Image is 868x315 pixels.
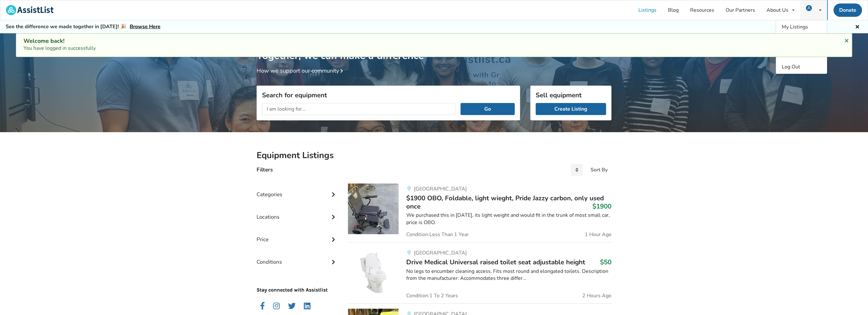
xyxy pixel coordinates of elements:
span: Log Out [782,63,800,70]
div: No legs to encumber cleaning access. Fits most round and elongated toilets. Description from the ... [406,268,611,282]
a: How we support our community [257,67,345,74]
span: [GEOGRAPHIC_DATA] [414,185,467,192]
a: Browse Here [130,23,160,30]
img: user icon [806,5,812,11]
div: Locations [257,201,338,223]
div: Categories [257,178,338,201]
span: $1900 OBO, Foldable, light wieght, Pride Jazzy carbon, only used once [406,194,604,211]
div: We purchased this in [DATE], its light weight and would fit in the trunk of most small car, price... [406,212,611,226]
h3: $1900 [592,202,611,210]
a: Our Partners [720,0,761,20]
h3: Sell equipment [536,91,606,99]
div: Price [257,223,338,246]
span: Condition: Less Than 1 Year [406,232,469,237]
span: 2 Hours Ago [582,293,611,298]
img: bathroom safety-drive medical universal raised toilet seat adjustable height [348,248,399,298]
a: bathroom safety-drive medical universal raised toilet seat adjustable height[GEOGRAPHIC_DATA]Driv... [348,242,611,303]
div: Sort By [591,167,608,172]
span: Drive Medical Universal raised toilet seat adjustable height [406,258,585,267]
h3: Search for equipment [262,91,515,99]
h2: Equipment Listings [257,150,611,161]
a: Resources [684,0,720,20]
span: Condition: 1 To 2 Years [406,293,458,298]
h3: $50 [600,258,611,266]
h1: Together, we can make a difference [257,33,611,62]
span: 1 Hour Ago [585,232,611,237]
h4: Filters [257,166,273,173]
a: Listings [633,0,662,20]
a: Create Listing [536,103,606,115]
a: Donate [833,3,862,17]
div: About Us [767,8,788,13]
div: Conditions [257,246,338,268]
a: Blog [662,0,684,20]
p: Stay connected with Assistlist [257,269,338,294]
div: Welcome back! [23,37,845,45]
button: Go [460,103,515,115]
img: mobility-$1900 obo, foldable, light wieght, pride jazzy carbon, only used once [348,183,399,234]
h5: See the difference we made together in [DATE]! 🎉 [6,23,160,30]
img: assistlist-logo [6,5,54,15]
span: My Listings [782,23,808,30]
input: I am looking for... [262,103,455,115]
div: You have logged in successfully [23,37,845,52]
span: [GEOGRAPHIC_DATA] [414,249,467,256]
a: mobility-$1900 obo, foldable, light wieght, pride jazzy carbon, only used once [GEOGRAPHIC_DATA]$... [348,183,611,242]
